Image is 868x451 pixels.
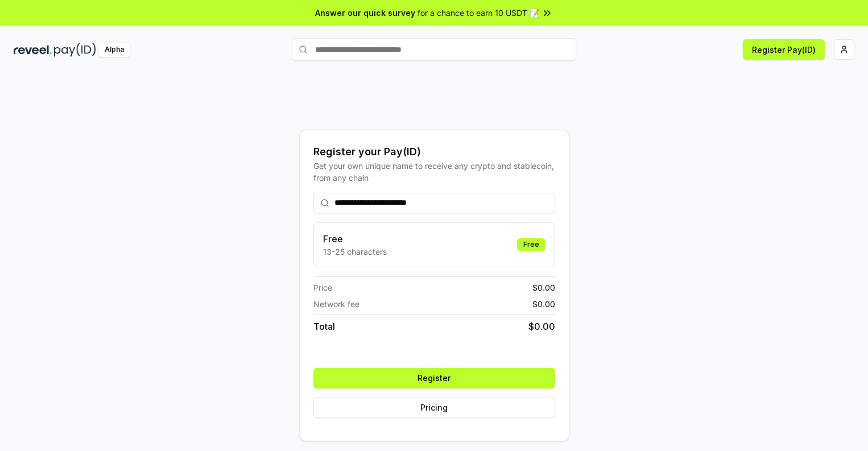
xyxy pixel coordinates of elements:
[323,232,387,246] h3: Free
[313,298,359,310] span: Network fee
[313,320,335,333] span: Total
[313,398,555,418] button: Pricing
[418,7,539,19] span: for a chance to earn 10 USDT 📝
[313,368,555,388] button: Register
[528,320,555,333] span: $ 0.00
[14,43,52,57] img: reveel_dark
[532,282,555,293] span: $ 0.00
[517,238,545,251] div: Free
[315,7,415,19] span: Answer our quick survey
[313,160,555,184] div: Get your own unique name to receive any crypto and stablecoin, from any chain
[54,43,96,57] img: pay_id
[743,39,825,60] button: Register Pay(ID)
[313,282,332,293] span: Price
[313,144,555,160] div: Register your Pay(ID)
[323,246,387,258] p: 13-25 characters
[98,43,130,57] div: Alpha
[532,298,555,310] span: $ 0.00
